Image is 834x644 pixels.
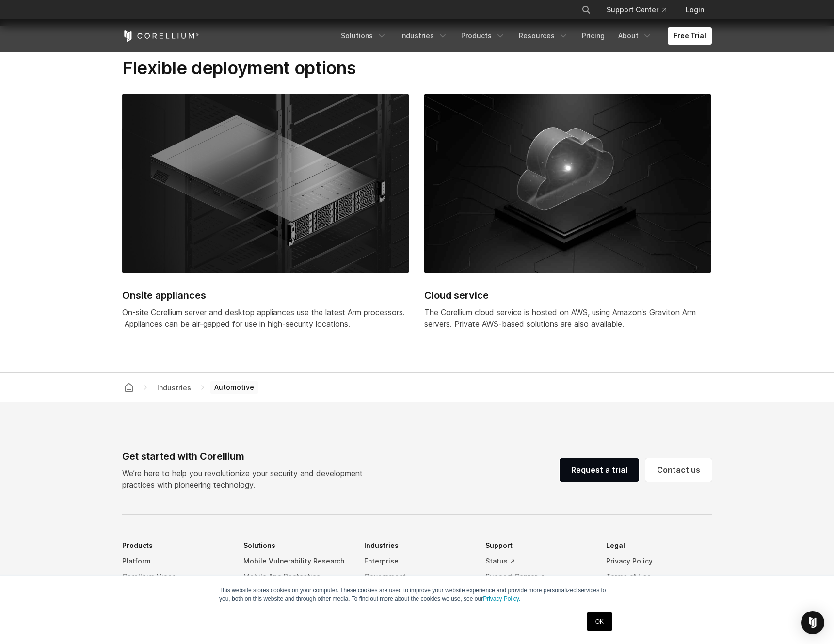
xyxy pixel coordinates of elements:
[560,458,639,482] a: Request a trial
[364,569,470,584] a: Government
[122,569,228,584] a: Corellium Viper
[219,586,615,603] p: This website stores cookies on your computer. These cookies are used to improve your website expe...
[485,553,591,569] a: Status ↗
[455,27,511,45] a: Products
[424,306,711,330] div: The Corellium cloud service is hosted on AWS, using Amazon's Graviton Arm servers. Private AWS-ba...
[122,467,370,491] p: We’re here to help you revolutionize your security and development practices with pioneering tech...
[599,1,674,18] a: Support Center
[576,27,610,45] a: Pricing
[513,27,574,45] a: Resources
[570,1,712,18] div: Navigation Menu
[606,553,712,569] a: Privacy Policy
[577,1,595,18] button: Search
[122,449,370,464] div: Get started with Corellium
[122,30,199,42] a: Corellium Home
[394,27,453,45] a: Industries
[210,381,258,394] span: Automotive
[243,569,349,584] a: Mobile App Pentesting
[645,458,712,482] a: Contact us
[335,27,712,45] div: Navigation Menu
[483,596,520,602] a: Privacy Policy.
[668,27,712,45] a: Free Trial
[612,27,658,45] a: About
[153,383,195,393] div: Industries
[606,569,712,584] a: Terms of Use
[424,94,711,273] img: core-cloud
[122,553,228,569] a: Platform
[364,553,470,569] a: Enterprise
[485,569,591,584] a: Support Center ↗
[801,611,824,634] div: Open Intercom Messenger
[120,381,138,394] a: Corellium home
[153,382,195,394] span: Industries
[122,288,409,303] h2: Onsite appliances
[335,27,392,45] a: Solutions
[424,288,711,303] h2: Cloud service
[122,94,409,273] img: Corellium_Appliances_Thumbnail
[243,553,349,569] a: Mobile Vulnerability Research
[122,57,453,79] h2: Flexible deployment options
[678,1,712,18] a: Login
[587,612,612,631] a: OK
[122,306,409,330] div: On-site Corellium server and desktop appliances use the latest Arm processors. Appliances can be ...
